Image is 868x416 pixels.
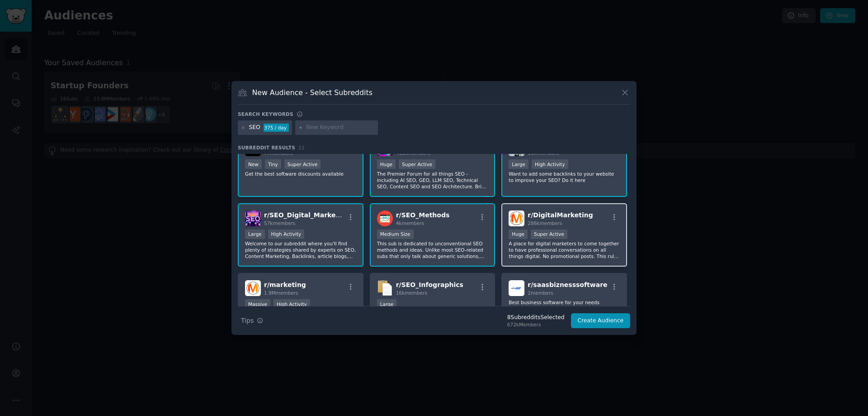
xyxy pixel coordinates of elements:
img: marketing [245,280,261,296]
p: Welcome to our subreddit where you'll find plenty of strategies shared by experts on SEO, Content... [245,240,356,259]
span: r/ SEO_Methods [396,211,450,219]
div: Huge [509,230,528,239]
div: Medium Size [377,230,414,239]
div: Super Active [399,159,435,169]
span: 4k members [396,220,425,226]
span: 16k members [396,290,427,296]
span: r/ SEO_Digital_Marketing [264,211,350,219]
span: 2 members [528,290,553,296]
div: Tiny [265,159,281,169]
div: Large [377,299,397,309]
div: 672k Members [507,321,565,328]
span: 286k members [528,220,562,226]
p: Want to add some backlinks to your website to improve your SEO? Do it here [509,171,620,183]
div: High Activity [268,230,305,239]
p: A place for digital marketers to come together to have professional conversations on all things d... [509,240,620,259]
span: r/ saasbiznesssoftware [528,281,607,288]
img: saasbiznesssoftware [509,280,524,296]
p: This sub is dedicated to unconventional SEO methods and ideas. Unlike most SEO-related subs that ... [377,240,488,259]
div: Super Active [531,230,567,239]
span: r/ SEO_Infographics [396,281,463,288]
div: Large [245,230,265,239]
button: Tips [238,313,266,329]
span: 1.9M members [264,290,298,296]
span: r/ DigitalMarketing [528,211,593,219]
h3: Search keywords [238,111,293,117]
div: 8 Subreddit s Selected [507,314,565,322]
p: Best business software for your needs [509,299,620,306]
div: High Activity [274,299,310,309]
img: SEO_Methods [377,210,393,226]
p: Get the best software discounts available [245,171,356,177]
input: New Keyword [306,124,375,132]
p: The Premier Forum for all things SEO - including AI SEO, GEO, LLM SEO, Technical SEO, Content SEO... [377,171,488,190]
span: 57k members [264,220,295,226]
button: Create Audience [571,313,631,329]
div: New [245,159,262,169]
div: High Activity [532,159,568,169]
div: SEO [249,124,260,132]
div: Massive [245,299,270,309]
img: SEO_Infographics [377,280,393,296]
span: Tips [241,316,254,325]
div: Super Active [284,159,321,169]
img: DigitalMarketing [509,210,524,226]
img: SEO_Digital_Marketing [245,210,261,226]
div: Large [509,159,528,169]
div: 375 / day [264,124,289,132]
h3: New Audience - Select Subreddits [252,88,373,97]
span: r/ marketing [264,281,306,288]
div: Huge [377,159,396,169]
span: 22 [298,145,305,150]
span: Subreddit Results [238,144,295,151]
